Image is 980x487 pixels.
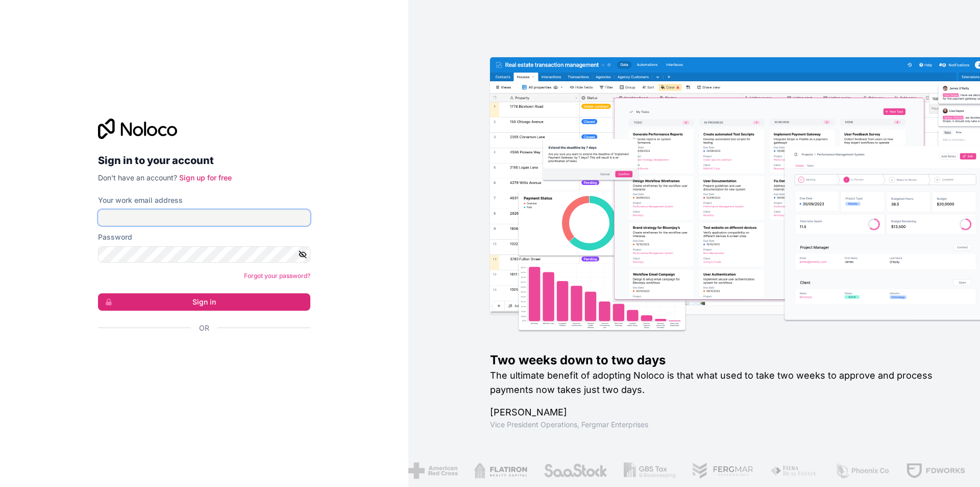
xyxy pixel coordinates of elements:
[93,344,307,367] iframe: Nút Đăng nhập bằng Google
[179,173,232,182] a: Sign up for free
[624,462,676,479] img: /assets/gbstax-C-GtDUiK.png
[98,173,177,182] span: Don't have an account?
[98,293,310,311] button: Sign in
[490,352,947,368] h1: Two weeks down to two days
[770,462,818,479] img: /assets/fiera-fwj2N5v4.png
[98,195,183,205] label: Your work email address
[98,210,310,226] input: Email address
[544,462,608,479] img: /assets/saastock-C6Zbiodz.png
[490,368,947,397] h2: The ultimate benefit of adopting Noloco is that what used to take two weeks to approve and proces...
[199,323,209,333] span: Or
[835,462,890,479] img: /assets/phoenix-BREaitsQ.png
[692,462,754,479] img: /assets/fergmar-CudnrXN5.png
[490,405,947,420] h1: [PERSON_NAME]
[474,462,527,479] img: /assets/flatiron-C8eUkumj.png
[906,462,966,479] img: /assets/fdworks-Bi04fVtw.png
[98,246,310,263] input: Password
[490,420,947,430] h1: Vice President Operations , Fergmar Enterprises
[244,272,310,280] a: Forgot your password?
[98,151,310,170] h2: Sign in to your account
[408,462,458,479] img: /assets/american-red-cross-BAupjrZR.png
[98,232,132,242] label: Password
